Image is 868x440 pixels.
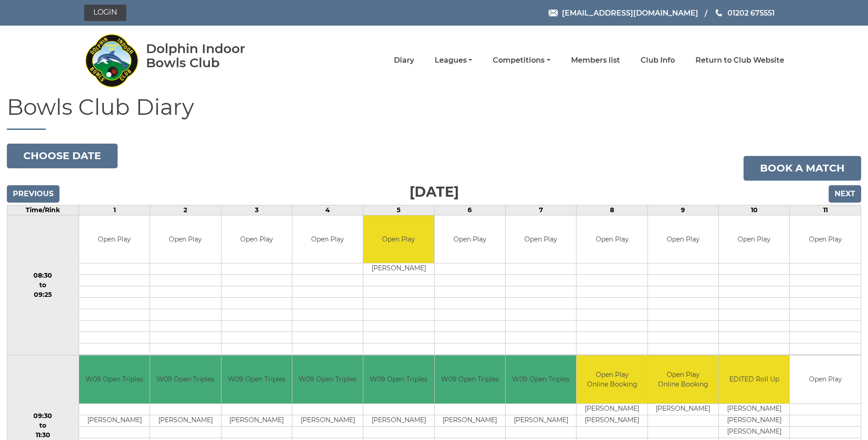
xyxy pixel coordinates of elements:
[577,403,647,415] td: [PERSON_NAME]
[648,215,718,263] td: Open Play
[719,355,789,403] td: EDITED Roll Up
[79,215,150,263] td: Open Play
[363,263,434,275] td: [PERSON_NAME]
[506,355,576,403] td: W09 Open Triples
[577,355,647,403] td: Open Play Online Booking
[363,205,434,215] td: 5
[435,355,505,403] td: W09 Open Triples
[7,215,79,355] td: 08:30 to 09:25
[7,144,118,168] button: Choose date
[435,55,472,65] a: Leagues
[506,415,576,426] td: [PERSON_NAME]
[292,415,363,426] td: [PERSON_NAME]
[79,415,150,426] td: [PERSON_NAME]
[648,355,718,403] td: Open Play Online Booking
[150,355,221,403] td: W09 Open Triples
[435,215,505,263] td: Open Play
[292,205,363,215] td: 4
[716,9,722,16] img: Phone us
[549,7,698,19] a: Email [EMAIL_ADDRESS][DOMAIN_NAME]
[790,355,861,403] td: Open Play
[394,55,414,65] a: Diary
[549,10,558,16] img: Email
[790,205,861,215] td: 11
[84,5,126,21] a: Login
[221,215,292,263] td: Open Play
[714,7,775,19] a: Phone us 01202 675551
[647,205,718,215] td: 9
[292,355,363,403] td: W09 Open Triples
[363,215,434,263] td: Open Play
[221,415,292,426] td: [PERSON_NAME]
[434,205,505,215] td: 6
[363,415,434,426] td: [PERSON_NAME]
[695,55,784,65] a: Return to Club Website
[728,8,775,17] span: 01202 675551
[493,55,550,65] a: Competitions
[7,185,59,203] input: Previous
[506,205,577,215] td: 7
[719,415,789,426] td: [PERSON_NAME]
[744,156,861,181] a: Book a match
[79,205,150,215] td: 1
[7,205,79,215] td: Time/Rink
[719,215,789,263] td: Open Play
[562,8,698,17] span: [EMAIL_ADDRESS][DOMAIN_NAME]
[221,355,292,403] td: W09 Open Triples
[648,403,718,415] td: [PERSON_NAME]
[577,215,647,263] td: Open Play
[150,215,221,263] td: Open Play
[829,185,861,203] input: Next
[571,55,620,65] a: Members list
[84,28,139,92] img: Dolphin Indoor Bowls Club
[79,355,150,403] td: W09 Open Triples
[146,42,275,70] div: Dolphin Indoor Bowls Club
[719,403,789,415] td: [PERSON_NAME]
[221,205,292,215] td: 3
[150,205,221,215] td: 2
[577,205,647,215] td: 8
[363,355,434,403] td: W09 Open Triples
[7,95,861,130] h1: Bowls Club Diary
[641,55,675,65] a: Club Info
[719,205,790,215] td: 10
[150,415,221,426] td: [PERSON_NAME]
[292,215,363,263] td: Open Play
[506,215,576,263] td: Open Play
[790,215,861,263] td: Open Play
[577,415,647,426] td: [PERSON_NAME]
[719,426,789,438] td: [PERSON_NAME]
[435,415,505,426] td: [PERSON_NAME]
